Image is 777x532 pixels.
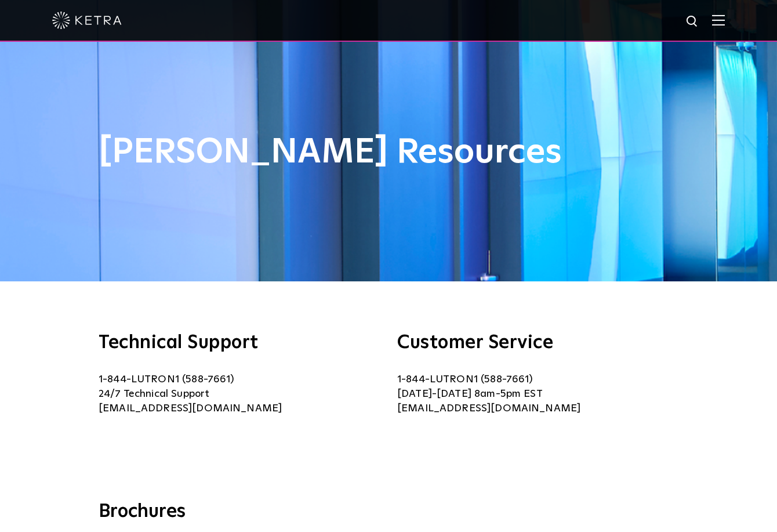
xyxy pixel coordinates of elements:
[685,15,700,29] img: search icon
[99,403,282,414] a: [EMAIL_ADDRESS][DOMAIN_NAME]
[52,12,122,29] img: ketra-logo-2019-white
[99,372,380,416] p: 1-844-LUTRON1 (588-7661) 24/7 Technical Support
[99,334,380,352] h3: Technical Support
[397,334,678,352] h3: Customer Service
[397,372,678,416] p: 1-844-LUTRON1 (588-7661) [DATE]-[DATE] 8am-5pm EST [EMAIL_ADDRESS][DOMAIN_NAME]
[712,15,725,26] img: Hamburger%20Nav.svg
[99,133,678,172] h1: [PERSON_NAME] Resources
[99,500,678,524] h3: Brochures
